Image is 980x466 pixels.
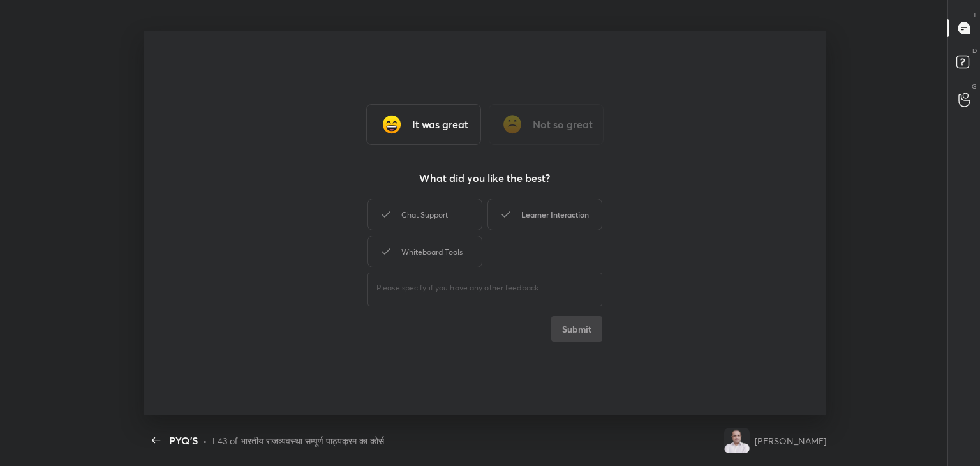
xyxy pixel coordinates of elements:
[487,199,602,230] div: Learner Interaction
[212,434,384,447] div: L43 of भारतीय राजव्यवस्था सम्पूर्ण पाठ्यक्रम का कोर्स
[419,170,550,186] h3: What did you like the best?
[412,117,468,132] h3: It was great
[973,10,977,20] p: T
[972,82,977,91] p: G
[724,428,750,453] img: 10454e960db341398da5bb4c79ecce7c.png
[169,433,198,448] div: PYQ'S
[367,199,482,230] div: Chat Support
[203,434,207,447] div: •
[533,117,593,132] h3: Not so great
[500,112,525,137] img: frowning_face_cmp.gif
[379,112,405,137] img: grinning_face_with_smiling_eyes_cmp.gif
[755,434,826,447] div: [PERSON_NAME]
[367,236,482,267] div: Whiteboard Tools
[972,46,977,56] p: D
